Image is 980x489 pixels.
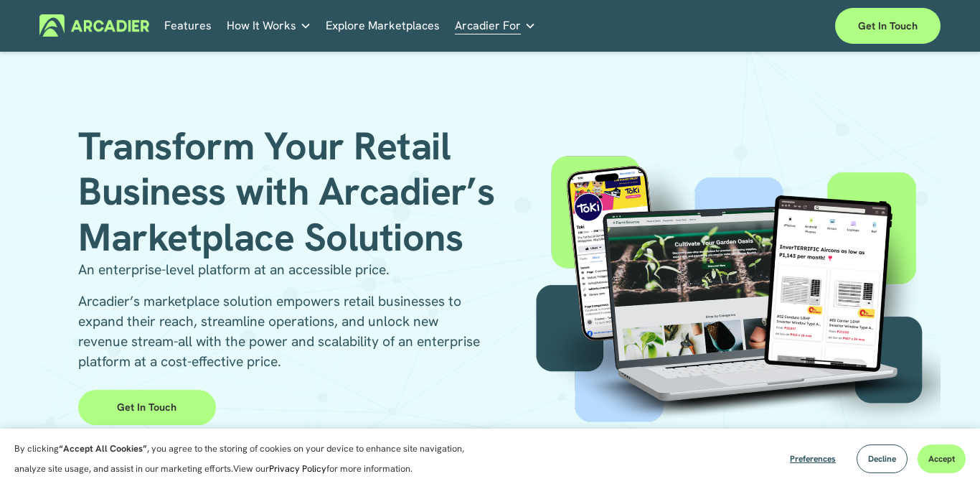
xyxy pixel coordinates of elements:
span: Arcadier For [455,16,521,36]
button: Preferences [779,444,847,473]
a: Get in Touch [78,390,215,425]
a: folder dropdown [455,14,536,37]
span: Decline [868,453,896,465]
span: Preferences [790,453,836,465]
a: folder dropdown [227,14,311,37]
a: Privacy Policy [269,462,326,475]
button: Decline [857,444,908,473]
span: Accept [928,453,955,465]
img: Arcadier [39,14,149,37]
a: Features [164,14,212,37]
p: An enterprise-level platform at an accessible price. [78,260,490,280]
strong: “Accept All Cookies” [59,442,147,455]
a: Get in touch [835,8,941,44]
button: Accept [918,444,966,473]
p: Arcadier’s marketplace solution empowers retail businesses to expand their reach, streamline oper... [78,292,490,372]
span: How It Works [227,16,296,36]
p: By clicking , you agree to the storing of cookies on your device to enhance site navigation, anal... [14,439,481,479]
a: Explore Marketplaces [326,14,440,37]
h1: Transform Your Retail Business with Arcadier’s Marketplace Solutions [78,124,524,260]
